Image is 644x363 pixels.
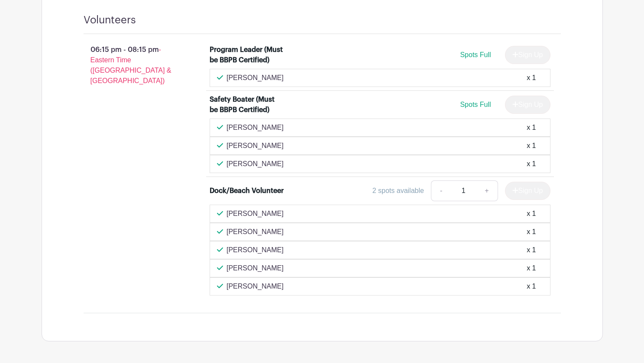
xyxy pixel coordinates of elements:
a: - [431,180,451,201]
div: 2 spots available [372,186,424,196]
p: [PERSON_NAME] [227,227,284,237]
a: + [476,180,498,201]
p: [PERSON_NAME] [227,281,284,292]
span: Spots Full [460,51,491,58]
h4: Volunteers [84,14,136,26]
div: x 1 [527,281,536,292]
div: x 1 [527,263,536,273]
span: - Eastern Time ([GEOGRAPHIC_DATA] & [GEOGRAPHIC_DATA]) [91,46,172,84]
p: [PERSON_NAME] [227,245,284,255]
p: 06:15 pm - 08:15 pm [70,41,196,90]
div: x 1 [527,73,536,83]
span: Spots Full [460,101,491,108]
div: Program Leader (Must be BBPB Certified) [210,45,285,65]
div: x 1 [527,245,536,255]
p: [PERSON_NAME] [227,209,284,219]
div: x 1 [527,122,536,133]
div: x 1 [527,209,536,219]
p: [PERSON_NAME] [227,141,284,151]
div: x 1 [527,227,536,237]
p: [PERSON_NAME] [227,159,284,169]
div: x 1 [527,159,536,169]
div: x 1 [527,141,536,151]
div: Dock/Beach Volunteer [210,186,284,196]
p: [PERSON_NAME] [227,263,284,273]
div: Safety Boater (Must be BBPB Certified) [210,94,285,115]
p: [PERSON_NAME] [227,73,284,83]
p: [PERSON_NAME] [227,122,284,133]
